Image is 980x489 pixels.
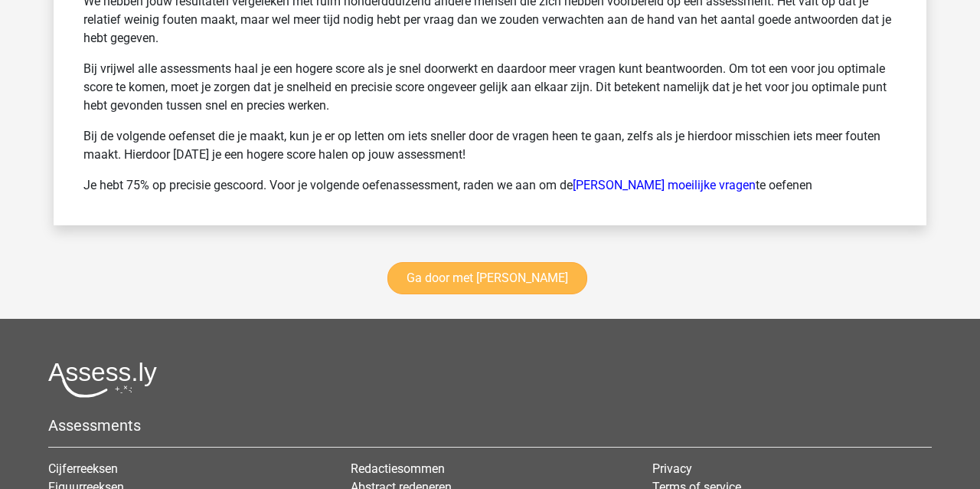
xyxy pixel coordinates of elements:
[48,461,118,476] a: Cijferreeksen
[48,362,157,398] img: Assessly logo
[387,262,587,294] a: Ga door met [PERSON_NAME]
[351,461,445,476] a: Redactiesommen
[83,127,897,164] p: Bij de volgende oefenset die je maakt, kun je er op letten om iets sneller door de vragen heen te...
[83,60,897,115] p: Bij vrijwel alle assessments haal je een hogere score als je snel doorwerkt en daardoor meer vrag...
[83,176,897,195] p: Je hebt 75% op precisie gescoord. Voor je volgende oefenassessment, raden we aan om de te oefenen
[652,461,692,476] a: Privacy
[48,416,932,435] h5: Assessments
[573,178,756,192] a: [PERSON_NAME] moeilijke vragen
